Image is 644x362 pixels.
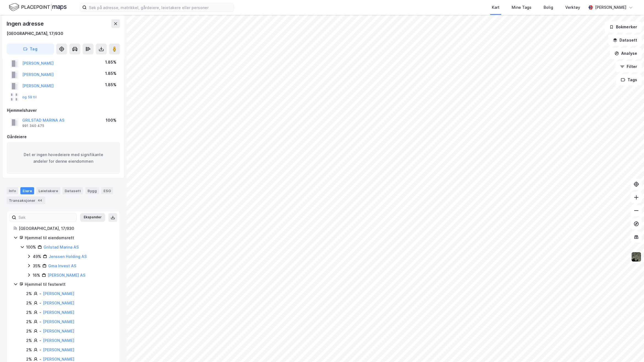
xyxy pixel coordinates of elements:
[7,19,45,28] div: Ingen adresse
[608,35,642,46] button: Datasett
[16,213,77,222] input: Søk
[26,290,32,297] div: 2%
[26,337,32,344] div: 2%
[565,4,580,11] div: Verktøy
[7,187,18,194] div: Info
[39,309,41,316] div: -
[49,254,87,259] a: Jenssen Holding AS
[105,70,116,77] div: 1.85%
[9,2,67,12] img: logo.f888ab2527a4732fd821a326f86c7f29.svg
[101,187,113,194] div: ESG
[26,347,32,353] div: 2%
[19,225,113,232] div: [GEOGRAPHIC_DATA], 17/930
[26,309,32,316] div: 2%
[512,4,531,11] div: Mine Tags
[105,59,116,66] div: 1.85%
[33,272,40,279] div: 16%
[43,301,74,305] a: [PERSON_NAME]
[26,319,32,325] div: 2%
[7,43,54,55] button: Tag
[25,235,113,241] div: Hjemmel til eiendomsrett
[87,3,234,12] input: Søk på adresse, matrikkel, gårdeiere, leietakere eller personer
[106,117,116,124] div: 100%
[7,107,120,114] div: Hjemmelshaver
[492,4,500,11] div: Kart
[43,357,74,361] a: [PERSON_NAME]
[25,281,113,288] div: Hjemmel til festerett
[39,319,41,325] div: -
[39,290,41,297] div: -
[26,244,36,251] div: 100%
[62,187,83,194] div: Datasett
[616,336,644,362] div: Kontrollprogram for chat
[85,187,99,194] div: Bygg
[616,74,642,85] button: Tags
[33,253,41,260] div: 49%
[631,252,642,262] img: 9k=
[43,310,74,315] a: [PERSON_NAME]
[20,187,34,194] div: Eiere
[544,4,553,11] div: Bolig
[48,273,85,277] a: [PERSON_NAME] AS
[105,81,116,88] div: 1.85%
[43,329,74,333] a: [PERSON_NAME]
[39,347,41,353] div: -
[43,291,74,296] a: [PERSON_NAME]
[43,347,74,352] a: [PERSON_NAME]
[80,213,105,222] button: Ekspander
[43,245,79,249] a: Grilstad Marina AS
[610,48,642,59] button: Analyse
[605,21,642,32] button: Bokmerker
[43,338,74,343] a: [PERSON_NAME]
[616,336,644,362] iframe: Chat Widget
[43,319,74,324] a: [PERSON_NAME]
[39,328,41,334] div: -
[22,124,44,128] div: 991 340 475
[615,61,642,72] button: Filter
[7,134,120,140] div: Gårdeiere
[39,337,41,344] div: -
[595,4,626,11] div: [PERSON_NAME]
[7,142,120,174] div: Det er ingen hovedeiere med signifikante andeler for denne eiendommen
[37,198,43,203] div: 44
[7,197,45,204] div: Transaksjoner
[26,328,32,334] div: 2%
[26,300,32,306] div: 2%
[48,263,76,268] a: Gma Invest AS
[36,187,60,194] div: Leietakere
[39,300,41,306] div: -
[7,30,63,37] div: [GEOGRAPHIC_DATA], 17/930
[33,263,41,269] div: 35%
